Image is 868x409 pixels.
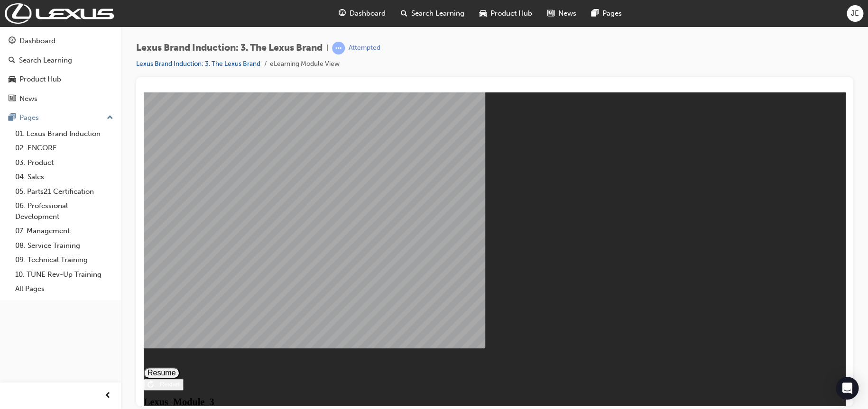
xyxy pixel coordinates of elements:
img: Trak [5,3,114,24]
span: learningRecordVerb_ATTEMPT-icon [332,42,345,55]
span: up-icon [107,112,113,124]
button: JE [847,5,863,22]
a: Lexus Brand Induction: 3. The Lexus Brand [136,60,260,68]
a: pages-iconPages [584,4,629,23]
div: Search Learning [19,55,72,66]
a: Product Hub [4,71,117,88]
a: News [4,90,117,108]
span: search-icon [401,8,407,19]
span: news-icon [9,95,16,103]
span: car-icon [480,8,487,19]
span: pages-icon [591,8,599,19]
div: Attempted [349,44,380,53]
a: guage-iconDashboard [331,4,393,23]
a: 04. Sales [11,170,117,184]
span: Dashboard [350,8,386,19]
span: JE [851,8,859,19]
a: All Pages [11,282,117,296]
div: Product Hub [19,74,61,85]
div: News [19,93,37,104]
span: search-icon [9,56,15,65]
span: news-icon [547,8,554,19]
div: Open Intercom Messenger [836,377,859,400]
span: Product Hub [490,8,532,19]
a: 01. Lexus Brand Induction [11,127,117,141]
span: Search Learning [411,8,464,19]
a: 03. Product [11,155,117,170]
span: pages-icon [9,114,16,122]
li: eLearning Module View [270,59,340,70]
button: Pages [4,109,117,127]
span: | [326,43,328,54]
span: prev-icon [104,390,111,402]
a: 07. Management [11,224,117,238]
span: car-icon [9,75,16,84]
a: 06. Professional Development [11,199,117,224]
a: 10. TUNE Rev-Up Training [11,267,117,282]
a: 08. Service Training [11,238,117,253]
a: news-iconNews [540,4,584,23]
a: Dashboard [4,32,117,50]
a: 02. ENCORE [11,141,117,155]
span: Pages [602,8,622,19]
button: DashboardSearch LearningProduct HubNews [4,30,117,109]
a: 09. Technical Training [11,253,117,267]
a: 05. Parts21 Certification [11,184,117,199]
span: Lexus Brand Induction: 3. The Lexus Brand [136,43,323,54]
div: Dashboard [19,36,55,46]
span: News [558,8,576,19]
a: car-iconProduct Hub [472,4,540,23]
a: Search Learning [4,52,117,69]
span: guage-icon [339,8,346,19]
span: guage-icon [9,37,16,45]
a: search-iconSearch Learning [393,4,472,23]
div: Pages [19,112,39,123]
